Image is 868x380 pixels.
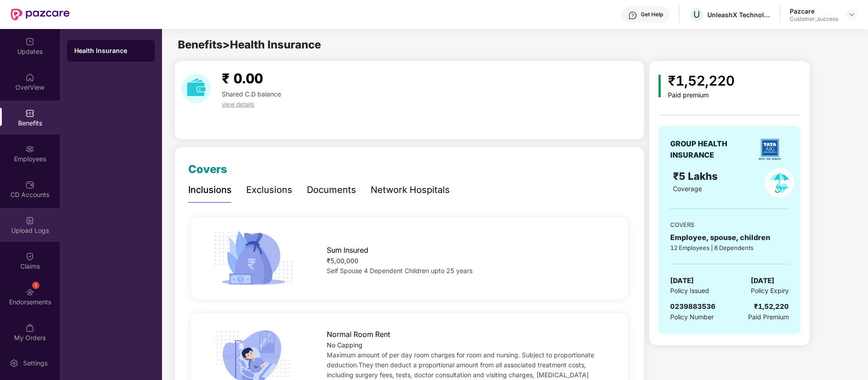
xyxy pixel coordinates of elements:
div: GROUP HEALTH INSURANCE [670,138,749,161]
img: svg+xml;base64,PHN2ZyBpZD0iSG9tZSIgeG1sbnM9Imh0dHA6Ly93d3cudzMub3JnLzIwMDAvc3ZnIiB3aWR0aD0iMjAiIG... [25,73,34,82]
div: ₹1,52,220 [668,70,734,91]
img: icon [658,75,661,97]
span: [DATE] [670,275,694,286]
div: Pazcare [790,7,838,15]
img: download [181,74,211,103]
div: Exclusions [246,183,292,197]
img: svg+xml;base64,PHN2ZyBpZD0iRW5kb3JzZW1lbnRzIiB4bWxucz0iaHR0cDovL3d3dy53My5vcmcvMjAwMC9zdmciIHdpZH... [25,288,34,297]
div: Customer_success [790,15,838,23]
img: svg+xml;base64,PHN2ZyBpZD0iTXlfT3JkZXJzIiBkYXRhLW5hbWU9Ik15IE9yZGVycyIgeG1sbnM9Imh0dHA6Ly93d3cudz... [25,323,34,332]
div: COVERS [670,220,789,229]
img: policyIcon [765,168,794,197]
span: [DATE] [751,275,774,286]
img: svg+xml;base64,PHN2ZyBpZD0iRHJvcGRvd24tMzJ4MzIiIHhtbG5zPSJodHRwOi8vd3d3LnczLm9yZy8yMDAwL3N2ZyIgd2... [848,11,855,18]
div: Paid premium [668,91,734,99]
span: Benefits > Health Insurance [178,38,321,51]
img: svg+xml;base64,PHN2ZyBpZD0iRW1wbG95ZWVzIiB4bWxucz0iaHR0cDovL3d3dy53My5vcmcvMjAwMC9zdmciIHdpZHRoPS... [25,144,34,154]
img: icon [210,228,296,288]
span: Covers [188,163,227,176]
img: svg+xml;base64,PHN2ZyBpZD0iQmVuZWZpdHMiIHhtbG5zPSJodHRwOi8vd3d3LnczLm9yZy8yMDAwL3N2ZyIgd2lkdGg9Ij... [25,109,34,118]
img: svg+xml;base64,PHN2ZyBpZD0iSGVscC0zMngzMiIgeG1sbnM9Imh0dHA6Ly93d3cudzMub3JnLzIwMDAvc3ZnIiB3aWR0aD... [628,11,637,20]
span: Coverage [673,185,702,192]
div: 12 Employees | 8 Dependents [670,243,789,252]
img: svg+xml;base64,PHN2ZyBpZD0iVXBkYXRlZCIgeG1sbnM9Imh0dHA6Ly93d3cudzMub3JnLzIwMDAvc3ZnIiB3aWR0aD0iMj... [25,37,34,46]
div: 1 [32,282,39,289]
div: Health Insurance [74,46,148,55]
img: insurerLogo [754,134,786,165]
div: Settings [20,359,50,368]
span: Self Spouse 4 Dependent Children upto 25 years [327,267,472,274]
span: Policy Expiry [751,286,789,296]
div: UnleashX Technologies Private Limited [707,10,771,19]
div: No Capping [327,340,608,350]
span: Shared C.D balance [222,90,281,98]
div: Documents [307,183,356,197]
span: Normal Room Rent [327,329,390,340]
div: Employee, spouse, children [670,232,789,243]
img: svg+xml;base64,PHN2ZyBpZD0iQ0RfQWNjb3VudHMiIGRhdGEtbmFtZT0iQ0QgQWNjb3VudHMiIHhtbG5zPSJodHRwOi8vd3... [25,180,34,189]
span: Policy Number [670,313,714,321]
span: Paid Premium [748,312,789,322]
span: ₹5 Lakhs [673,170,720,182]
img: svg+xml;base64,PHN2ZyBpZD0iVXBsb2FkX0xvZ3MiIGRhdGEtbmFtZT0iVXBsb2FkIExvZ3MiIHhtbG5zPSJodHRwOi8vd3... [25,216,34,225]
div: ₹5,00,000 [327,256,608,266]
span: ₹ 0.00 [222,70,263,87]
span: 0239883536 [670,302,715,311]
span: view details [222,101,254,108]
img: New Pazcare Logo [11,9,70,20]
span: Sum Insured [327,245,368,256]
span: U [693,9,700,20]
img: svg+xml;base64,PHN2ZyBpZD0iU2V0dGluZy0yMHgyMCIgeG1sbnM9Imh0dHA6Ly93d3cudzMub3JnLzIwMDAvc3ZnIiB3aW... [10,359,19,368]
div: Get Help [641,11,663,18]
div: Network Hospitals [371,183,450,197]
div: Inclusions [188,183,232,197]
div: ₹1,52,220 [754,301,789,312]
span: Policy Issued [670,286,709,296]
img: svg+xml;base64,PHN2ZyBpZD0iQ2xhaW0iIHhtbG5zPSJodHRwOi8vd3d3LnczLm9yZy8yMDAwL3N2ZyIgd2lkdGg9IjIwIi... [25,252,34,261]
